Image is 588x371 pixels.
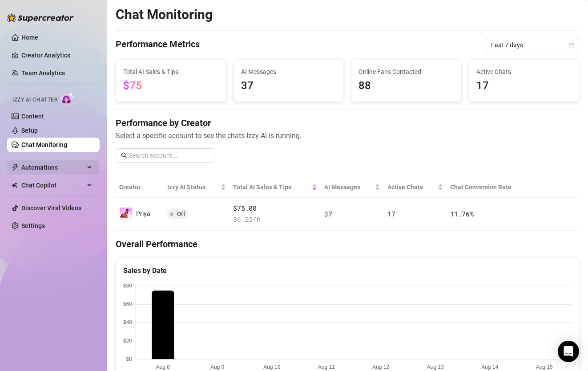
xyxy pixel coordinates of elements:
[12,182,17,188] img: Chat Copilot
[241,77,337,94] span: 37
[116,238,579,250] h4: Overall Performance
[123,79,142,92] span: $75
[21,141,67,148] a: Chat Monitoring
[21,113,44,120] a: Content
[233,214,317,225] span: $ 6.25 /h
[324,182,373,192] span: AI Messages
[164,177,230,198] th: Izzy AI Status
[167,182,219,192] span: Izzy AI Status
[136,210,150,217] span: Priya
[241,67,337,77] span: AI Messages
[177,211,185,217] span: Off
[123,67,219,77] span: Total AI Sales & Tips
[21,127,38,134] a: Setup
[116,38,200,52] h4: Performance Metrics
[61,92,75,105] img: AI Chatter
[121,152,127,159] span: search
[21,34,38,41] a: Home
[321,177,384,198] th: AI Messages
[384,177,447,198] th: Active Chats
[447,177,533,198] th: Chat Conversion Rate
[7,13,74,22] img: logo-BBDzfeDw.svg
[120,208,132,220] img: Priya
[569,42,574,48] span: calendar
[324,209,332,218] span: 37
[358,77,454,94] span: 88
[116,177,164,198] th: Creator
[12,164,19,171] span: thunderbolt
[116,117,579,129] h4: Performance by Creator
[21,48,93,62] a: Creator Analytics
[233,182,310,192] span: Total AI Sales & Tips
[21,222,45,229] a: Settings
[358,67,454,77] span: Online Fans Contacted
[21,204,81,212] a: Discover Viral Videos
[12,96,57,104] span: Izzy AI Chatter
[116,6,213,23] h2: Chat Monitoring
[123,265,572,276] div: Sales by Date
[476,67,572,77] span: Active Chats
[558,341,579,362] div: Open Intercom Messenger
[476,77,572,94] span: 17
[129,151,209,160] input: Search account...
[387,182,436,192] span: Active Chats
[450,209,473,218] span: 11.76 %
[21,178,85,192] span: Chat Copilot
[387,209,395,218] span: 17
[230,177,321,198] th: Total AI Sales & Tips
[233,203,317,214] span: $75.00
[21,69,65,77] a: Team Analytics
[491,38,574,52] span: Last 7 days
[116,130,579,141] span: Select a specific account to see the chats Izzy AI is running.
[21,160,85,175] span: Automations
